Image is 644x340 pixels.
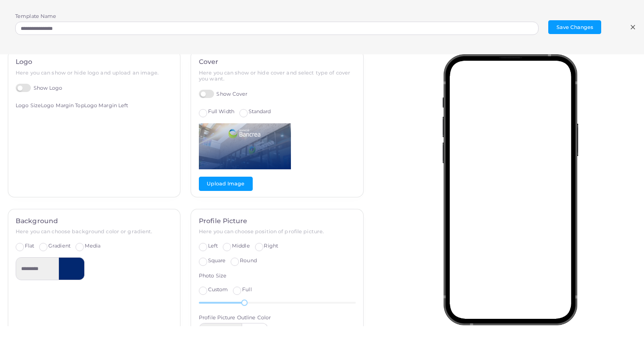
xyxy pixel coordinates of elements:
[25,242,34,249] span: Flat
[199,177,253,190] button: Upload Image
[264,242,278,249] span: Right
[208,108,234,115] span: Full Width
[240,257,257,264] span: Round
[199,90,248,98] label: Show Cover
[16,70,173,76] h6: Here you can show or hide logo and upload an image.
[41,102,84,109] label: Logo Margin Top
[199,123,291,169] img: Logo
[16,84,63,92] label: Show Logo
[85,242,101,249] span: Media
[249,108,271,115] span: Standard
[242,286,251,293] span: Full
[199,217,356,225] h4: Profile Picture
[16,102,41,109] label: Logo Size
[16,58,173,66] h4: Logo
[16,229,173,235] h6: Here you can choose background color or gradient.
[16,217,173,225] h4: Background
[232,242,250,249] span: Middle
[15,13,56,20] label: Template Name
[548,20,601,34] button: Save Changes
[199,314,271,322] label: Profile Picture Outline Color
[48,242,70,249] span: Gradient
[208,242,218,249] span: Left
[199,70,356,82] h6: Here you can show or hide cover and select type of cover you want.
[199,58,356,66] h4: Cover
[199,272,226,280] label: Photo Size
[84,102,128,109] label: Logo Margin Left
[208,257,226,264] span: Square
[199,229,356,235] h6: Here you can choose position of profile picture.
[208,286,228,293] span: Custom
